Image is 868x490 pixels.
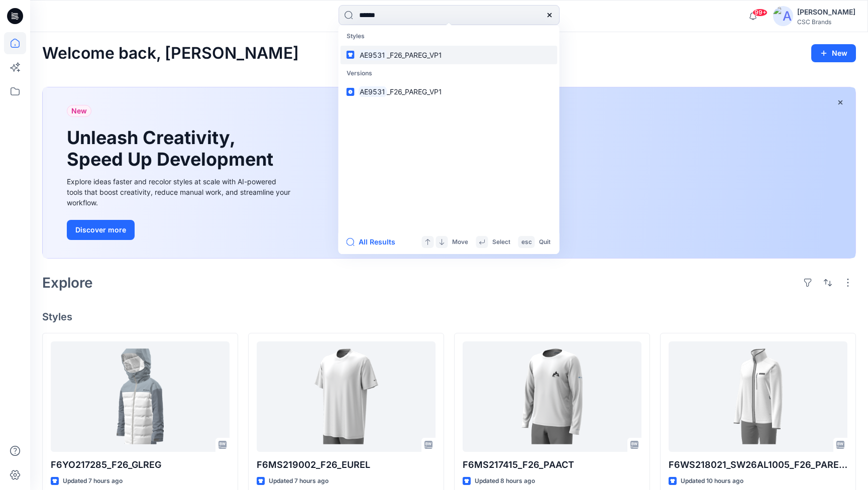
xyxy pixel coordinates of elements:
[42,44,299,63] h2: Welcome back, [PERSON_NAME]
[492,237,510,248] p: Select
[669,458,847,472] p: F6WS218021_SW26AL1005_F26_PAREG_VFA2
[797,6,855,18] div: [PERSON_NAME]
[752,9,768,17] span: 99+
[463,341,641,452] a: F6MS217415_F26_PAACT
[67,220,293,240] a: Discover more
[475,476,535,486] p: Updated 8 hours ago
[67,176,293,208] div: Explore ideas faster and recolor styles at scale with AI-powered tools that boost creativity, red...
[51,458,230,472] p: F6YO217285_F26_GLREG
[387,51,442,59] span: _F26_PAREG_VP1
[797,18,855,26] div: CSC Brands
[63,476,123,486] p: Updated 7 hours ago
[257,341,436,452] a: F6MS219002_F26_EUREL
[341,82,558,101] a: AE9531_F26_PAREG_VP1
[811,44,856,62] button: New
[341,46,558,64] a: AE9531_F26_PAREG_VP1
[539,237,551,248] p: Quit
[359,49,387,61] mark: AE9531
[42,311,856,323] h4: Styles
[51,341,230,452] a: F6YO217285_F26_GLREG
[347,236,402,248] button: All Results
[67,220,135,240] button: Discover more
[669,341,847,452] a: F6WS218021_SW26AL1005_F26_PAREG_VFA2
[341,27,558,46] p: Styles
[359,86,387,97] mark: AE9531
[71,105,87,117] span: New
[42,275,93,291] h2: Explore
[681,476,743,486] p: Updated 10 hours ago
[269,476,329,486] p: Updated 7 hours ago
[521,237,532,248] p: esc
[387,87,442,96] span: _F26_PAREG_VP1
[452,237,468,248] p: Move
[257,458,436,472] p: F6MS219002_F26_EUREL
[67,127,278,170] h1: Unleash Creativity, Speed Up Development
[463,458,641,472] p: F6MS217415_F26_PAACT
[341,64,558,83] p: Versions
[773,6,793,26] img: avatar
